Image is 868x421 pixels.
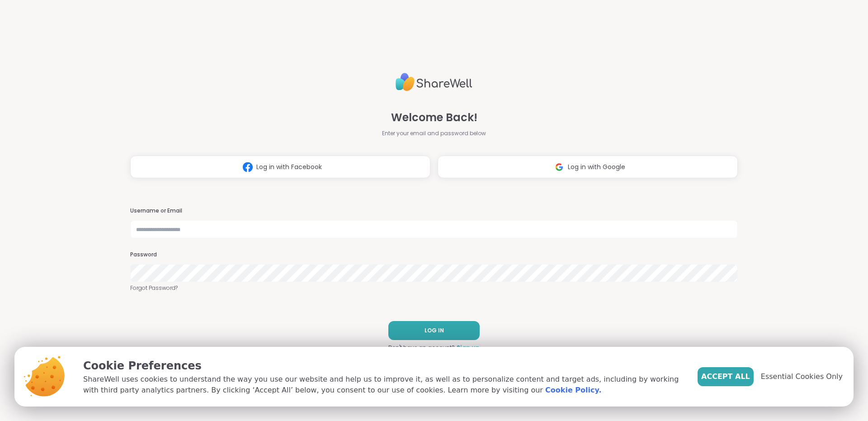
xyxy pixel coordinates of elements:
img: ShareWell Logo [396,69,472,95]
a: Sign up [457,344,480,352]
span: Log in with Facebook [256,162,322,172]
p: Cookie Preferences [83,358,683,374]
span: Welcome Back! [391,109,477,126]
span: Accept All [701,371,750,382]
span: Essential Cookies Only [761,371,843,382]
p: ShareWell uses cookies to understand the way you use our website and help us to improve it, as we... [83,374,683,396]
img: ShareWell Logomark [239,159,256,175]
img: ShareWell Logomark [551,159,568,175]
a: Cookie Policy. [545,385,601,396]
span: Don't have an account? [388,344,455,352]
button: Accept All [698,367,754,386]
a: Forgot Password? [130,284,738,292]
button: LOG IN [388,321,480,340]
span: Log in with Google [568,162,625,172]
button: Log in with Facebook [130,156,430,178]
span: LOG IN [425,326,444,335]
h3: Password [130,251,738,259]
h3: Username or Email [130,207,738,215]
button: Log in with Google [438,156,738,178]
span: Enter your email and password below [382,129,486,137]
